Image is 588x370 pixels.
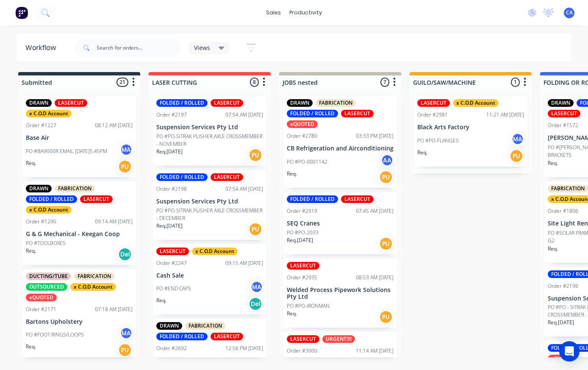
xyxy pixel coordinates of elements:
div: Order #2197 [156,111,187,119]
div: LASERCUTOrder #293508:53 AM [DATE]Welded Process Pipework Solutions Pty LtdPO #PO-IRONMANReq.PU [283,259,397,328]
div: sales [262,6,285,19]
div: x C.O.D Account [26,206,72,214]
div: 12:56 PM [DATE] [225,345,263,352]
p: Req. [DATE] [156,222,183,230]
div: Order #1572 [548,122,578,129]
p: Req. [DATE] [156,148,183,156]
p: PO #END CAPS [156,285,191,292]
p: PO #FOOT RINGS/LOOPS [26,331,84,339]
p: Req. [548,159,558,167]
div: DRAWN [548,99,574,107]
div: 09:14 AM [DATE] [95,218,133,225]
div: MA [511,133,524,145]
div: Order #1806 [548,207,578,215]
input: Search for orders... [97,39,180,56]
div: FABRICATION [316,99,356,107]
div: FOLDED / ROLLEDLASERCUTOrder #219807:54 AM [DATE]Suspension Services Pty LtdPO #PO-SITRAK PUSHER ... [153,170,266,240]
p: G & G Mechanical - Keegan Coop [26,231,133,238]
p: PO #PO-2033 [287,229,319,236]
div: PU [379,237,393,250]
div: LASERCUT [287,335,319,343]
p: Req. [DATE] [548,319,574,326]
div: Order #2981 [417,111,448,119]
div: Order #2198 [156,185,187,193]
div: FABRICATION [74,273,114,280]
div: DRAWNFABRICATIONFOLDED / ROLLEDLASERCUTxQUOTEDOrder #278003:33 PM [DATE]CB Refrigeration and Airc... [283,96,397,188]
p: Suspension Services Pty Ltd [156,198,263,205]
p: PO #PO-IRONMAN [287,302,330,310]
div: Workflow [25,43,60,53]
p: Black Arts Factory [417,124,524,131]
div: LASERCUT [211,99,243,107]
div: Open Intercom Messenger [559,341,580,362]
div: Order #2692 [156,345,187,352]
p: PO #PO-FLANGES [417,137,459,145]
p: Req. [DATE] [287,236,313,244]
div: 07:54 AM [DATE] [225,185,263,193]
div: Del [249,297,262,311]
div: DRAWNLASERCUTx C.O.D AccountOrder #122708:12 AM [DATE]Base AirPO #BA9000R EMAIL [DATE]5.45PMMAReq.PU [22,96,136,177]
div: PU [249,148,262,162]
div: xQUOTED [26,294,57,301]
div: 07:45 AM [DATE] [356,207,394,215]
div: LASERCUT [211,173,243,181]
div: Order #2196 [548,282,578,290]
div: LASERCUT [211,333,243,340]
div: DUCTING/TUBEFABRICATIONOUTSOURCEDx C.O.D AccountxQUOTEDOrder #217107:18 AM [DATE]Bartons Upholste... [22,269,136,361]
div: FOLDED / ROLLED [26,195,77,203]
div: 11:14 AM [DATE] [356,347,394,355]
div: Order #2919 [287,207,317,215]
div: x C.O.D Account [26,110,72,117]
div: PU [379,310,393,324]
div: LASERCUT [80,195,113,203]
p: Req. [287,310,297,317]
div: FABRICATION [55,185,95,192]
p: CB Refrigeration and Airconditioning [287,145,394,152]
div: 08:12 AM [DATE] [95,122,133,129]
p: Req. [26,343,36,351]
div: 08:53 AM [DATE] [356,274,394,281]
div: LASERCUT [548,110,580,117]
p: PO #BA9000R EMAIL [DATE]5.45PM [26,147,107,155]
div: LASERCUT [156,248,189,255]
div: PU [249,223,262,236]
div: Order #2171 [26,306,56,313]
div: DRAWN [287,99,313,107]
div: Del [118,248,132,261]
p: Bartons Upholstery [26,318,133,325]
p: PO #PO-SITRAK PUSHER AXLE CROSSMEMBER - DECEMBER [156,207,263,222]
p: Base Air [26,134,133,142]
div: 03:33 PM [DATE] [356,132,394,140]
div: 09:15 AM [DATE] [225,259,263,267]
div: Order #2247 [156,259,187,267]
div: Order #2935 [287,274,317,281]
div: PU [510,149,523,163]
div: PU [379,170,393,184]
div: DRAWN [26,99,52,107]
div: FOLDED / ROLLEDLASERCUTOrder #219707:54 AM [DATE]Suspension Services Pty LtdPO #PO-SITRAK PUSHER ... [153,96,266,166]
div: 07:18 AM [DATE] [95,306,133,313]
div: xQUOTED [287,120,318,128]
div: FOLDED / ROLLED [287,195,338,203]
div: FOLDED / ROLLED [156,173,208,181]
div: DRAWN [156,322,182,330]
div: x C.O.D Account [192,248,238,255]
div: OUTSOURCED [26,283,67,291]
div: LASERCUTx C.O.D AccountOrder #298111:21 AM [DATE]Black Arts FactoryPO #PO-FLANGESMAReq.PU [414,96,527,167]
div: DRAWN [26,185,52,192]
p: SEQ Cranes [287,220,394,227]
p: Cash Sale [156,272,263,279]
p: Req. [26,247,36,255]
div: LASERCUT [287,262,319,270]
div: LASERCUT [341,195,374,203]
div: DRAWNFABRICATIONFOLDED / ROLLEDLASERCUTx C.O.D AccountOrder #129009:14 AM [DATE]G & G Mechanical ... [22,181,136,265]
span: CA [566,9,573,17]
div: MA [250,281,263,293]
div: FOLDED / ROLLED [287,110,338,117]
div: LASERCUTx C.O.D AccountOrder #224709:15 AM [DATE]Cash SalePO #END CAPSMAReq.Del [153,244,266,315]
p: PO #PO-0001142 [287,158,327,166]
div: PU [118,160,132,173]
div: LASERCUT [341,110,374,117]
p: PO #PO-SITRAK PUSHER AXLE CROSSMEMBER - NOVEMBER [156,133,263,148]
div: LASERCUT [417,99,450,107]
